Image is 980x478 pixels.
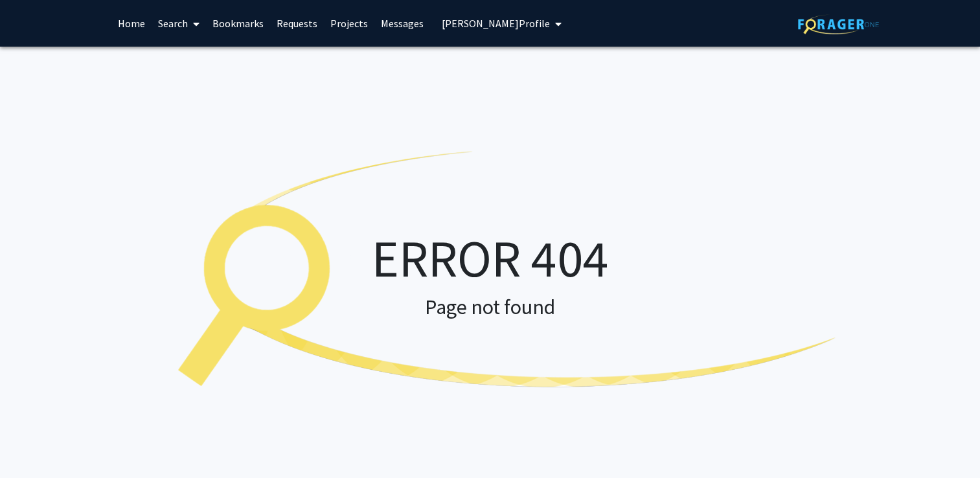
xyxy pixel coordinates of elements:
a: Projects [324,1,374,46]
h1: ERROR 404 [141,227,840,290]
span: [PERSON_NAME] Profile [442,17,550,30]
a: Search [152,1,206,46]
h2: Page not found [141,295,840,319]
img: ForagerOne Logo [798,14,879,34]
a: Home [111,1,152,46]
a: Messages [374,1,430,46]
a: Bookmarks [206,1,270,46]
a: Requests [270,1,324,46]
